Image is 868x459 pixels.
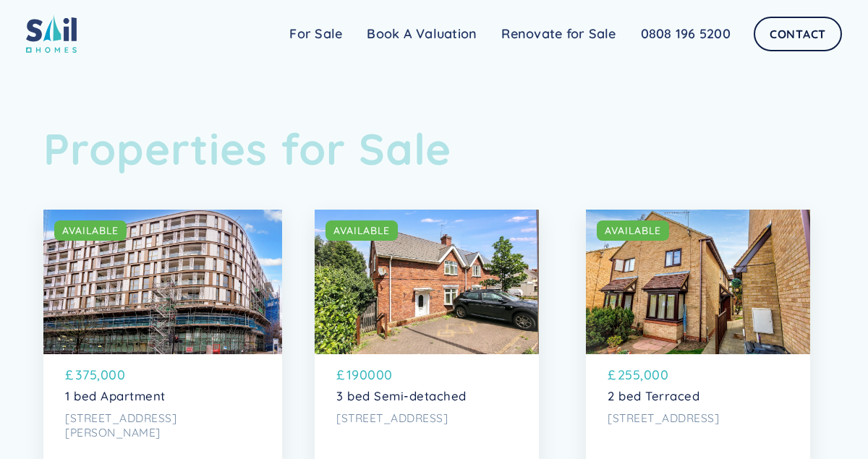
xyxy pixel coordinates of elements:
p: 1 bed Apartment [65,389,260,403]
p: [STREET_ADDRESS][PERSON_NAME] [65,411,260,440]
h1: Properties for Sale [43,123,825,175]
a: Contact [754,17,842,51]
p: £ [608,365,616,385]
div: AVAILABLE [62,223,119,238]
div: AVAILABLE [333,223,390,238]
p: 3 bed Semi-detached [336,389,517,403]
a: Book A Valuation [354,20,489,48]
p: 2 bed Terraced [608,389,788,403]
p: [STREET_ADDRESS] [608,411,788,425]
p: 255,000 [618,365,669,385]
p: 375,000 [75,365,126,385]
a: 0808 196 5200 [629,20,743,48]
p: [STREET_ADDRESS] [336,411,517,425]
p: 190000 [346,365,393,385]
a: For Sale [277,20,354,48]
p: £ [65,365,74,385]
img: sail home logo colored [26,14,77,53]
a: Renovate for Sale [489,20,628,48]
div: AVAILABLE [605,223,661,238]
p: £ [336,365,345,385]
